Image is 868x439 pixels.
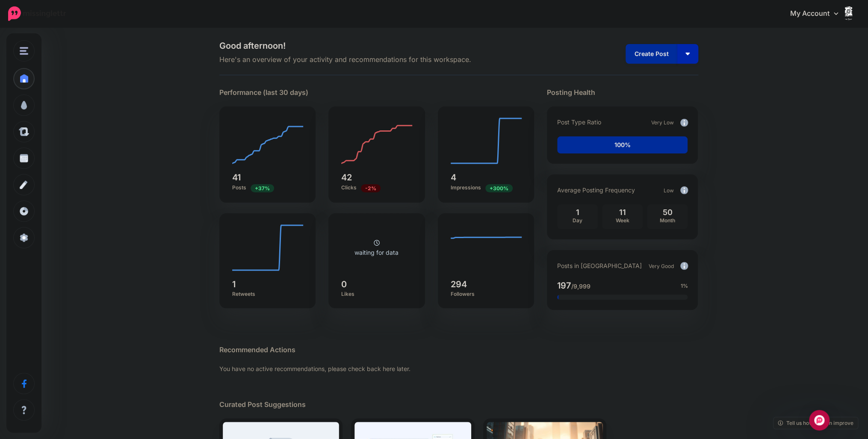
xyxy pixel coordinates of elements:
p: Average Posting Frequency [557,185,635,195]
p: 11 [606,209,638,216]
h5: Curated Post Suggestions [219,399,698,410]
a: Create Post [626,44,677,64]
p: Impressions [451,184,522,192]
h5: 41 [232,173,303,182]
h5: 4 [451,173,522,182]
h5: 1 [232,280,303,289]
span: 197 [557,280,571,291]
span: Week [616,217,629,224]
span: Previous period: 43 [361,184,381,192]
h5: Posting Health [547,87,698,98]
img: Missinglettr [8,6,66,21]
span: /9,999 [571,283,590,290]
img: arrow-down-white.png [685,53,690,55]
img: menu.png [20,47,28,55]
img: info-circle-grey.png [680,262,688,270]
a: waiting for data [354,239,399,256]
span: Very Good [649,263,674,269]
div: Open Intercom Messenger [809,410,830,430]
p: You have no active recommendations, please check back here later. [219,364,698,374]
p: Posts in [GEOGRAPHIC_DATA] [557,261,642,271]
a: My Account [782,3,855,24]
img: info-circle-grey.png [680,186,688,194]
h5: 42 [341,173,412,182]
h5: 0 [341,280,412,289]
p: Posts [232,184,303,192]
h5: Recommended Actions [219,345,698,355]
p: 50 [651,209,683,216]
p: Post Type Ratio [557,117,601,127]
h5: 294 [451,280,522,289]
p: 1 [561,209,593,216]
span: Low [664,187,674,194]
span: Previous period: 30 [251,184,274,192]
p: Followers [451,291,522,298]
span: Here's an overview of your activity and recommendations for this workspace. [219,54,534,65]
span: Very Low [651,119,674,126]
span: Day [573,217,582,224]
p: Retweets [232,291,303,298]
span: Month [660,217,675,224]
div: 1% of your posts in the last 30 days have been from Drip Campaigns [557,295,558,300]
span: Good afternoon! [219,41,286,51]
p: Likes [341,291,412,298]
span: Previous period: 1 [485,184,513,192]
img: info-circle-grey.png [680,119,688,127]
span: 1% [681,282,688,290]
h5: Performance (last 30 days) [219,87,308,98]
a: Tell us how we can improve [774,417,858,429]
div: 100% of your posts in the last 30 days have been from Drip Campaigns [557,136,688,153]
p: Clicks [341,184,412,192]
